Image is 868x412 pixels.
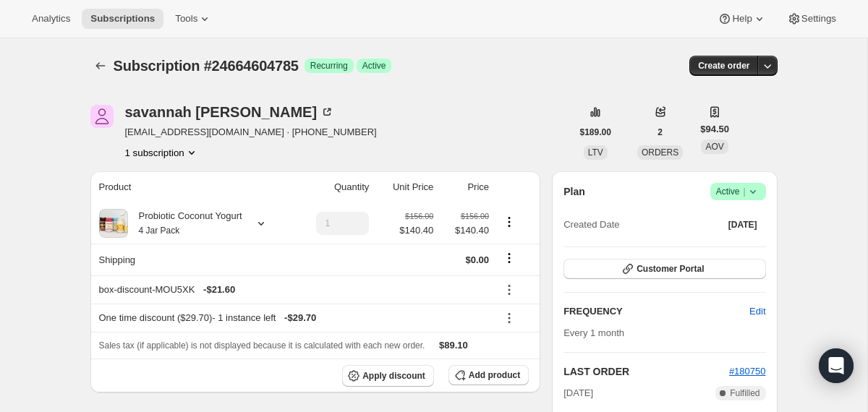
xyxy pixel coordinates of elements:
span: Every 1 month [563,327,624,338]
button: Customer Portal [563,259,765,279]
span: $140.40 [399,223,433,238]
h2: Plan [563,184,585,199]
th: Unit Price [373,171,438,203]
span: $140.40 [442,223,489,238]
img: product img [99,209,128,238]
h2: LAST ORDER [563,364,729,379]
span: $0.00 [465,254,489,265]
button: Subscriptions [82,9,163,29]
button: $189.00 [571,122,620,142]
button: Tools [166,9,221,29]
span: $89.10 [439,340,468,351]
span: Help [732,13,752,25]
th: Quantity [294,171,374,203]
span: Analytics [32,13,70,25]
button: Shipping actions [498,250,521,266]
button: Create order [689,56,758,76]
span: Created Date [563,218,619,232]
button: [DATE] [720,215,766,235]
span: Subscription #24664604785 [114,58,299,74]
div: One time discount ($29.70) - 1 instance left [99,311,490,325]
span: [DATE] [728,219,757,231]
small: $156.00 [461,212,489,220]
button: Product actions [498,214,521,230]
small: 4 Jar Pack [139,226,180,236]
span: AOV [705,142,723,152]
span: ORDERS [642,147,678,158]
span: - $29.70 [284,311,316,325]
span: Recurring [310,60,348,72]
span: Apply discount [362,370,425,382]
span: Edit [749,304,765,319]
button: Apply discount [342,365,434,387]
h2: FREQUENCY [563,304,749,319]
th: Price [438,171,493,203]
span: - $21.60 [203,283,235,297]
button: Edit [741,300,774,323]
span: 2 [658,126,663,138]
button: #180750 [729,364,766,379]
span: Subscriptions [90,13,155,25]
span: [DATE] [563,386,593,400]
span: $94.50 [700,122,729,137]
span: Create order [698,60,749,72]
span: LTV [588,147,603,158]
span: | [743,186,745,197]
span: Customer Portal [637,263,704,275]
span: Tools [175,13,197,25]
span: Add product [469,369,520,381]
div: savannah [PERSON_NAME] [125,105,335,119]
span: Fulfilled [730,387,759,399]
span: [EMAIL_ADDRESS][DOMAIN_NAME] · [PHONE_NUMBER] [125,125,377,140]
th: Product [90,171,294,203]
button: Help [709,9,775,29]
button: 2 [649,122,671,142]
button: Product actions [125,145,199,160]
span: Active [716,184,760,199]
span: Settings [801,13,836,25]
div: box-discount-MOU5XK [99,283,490,297]
span: Active [362,60,386,72]
button: Subscriptions [90,56,111,76]
div: Probiotic Coconut Yogurt [128,209,242,238]
span: savannah Lin [90,105,114,128]
button: Analytics [23,9,79,29]
div: Open Intercom Messenger [819,348,854,383]
span: $189.00 [580,126,611,138]
button: Settings [778,9,845,29]
a: #180750 [729,366,766,377]
th: Shipping [90,244,294,275]
button: Add product [448,365,529,385]
span: Sales tax (if applicable) is not displayed because it is calculated with each new order. [99,340,425,351]
small: $156.00 [405,212,433,220]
